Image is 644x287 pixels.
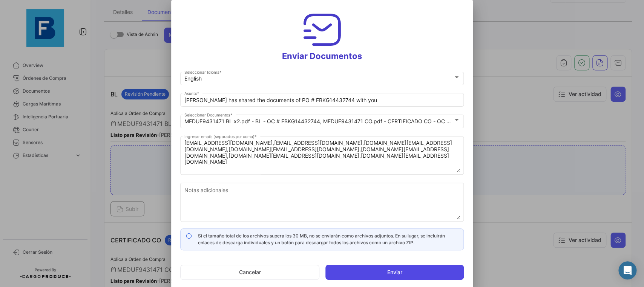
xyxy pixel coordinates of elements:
[325,265,464,280] button: Enviar
[618,261,636,279] div: Abrir Intercom Messenger
[198,233,445,245] span: Si el tamaño total de los archivos supera los 30 MB, no se enviarán como archivos adjuntos. En su...
[184,75,202,82] mat-select-trigger: English
[180,265,319,280] button: Cancelar
[180,9,464,61] h3: Enviar Documentos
